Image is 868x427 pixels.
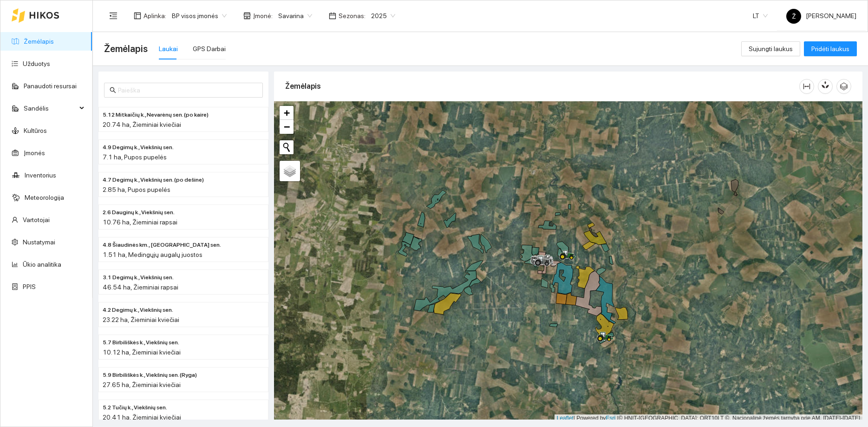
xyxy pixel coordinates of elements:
[103,143,174,152] span: 4.9 Degimų k., Viekšnių sen.
[103,371,197,380] span: 5.9 Birbiliškės k., Viekšnių sen. (Ryga)
[103,414,181,421] span: 20.41 ha, Žieminiai kviečiai
[800,83,814,90] span: column-width
[339,11,365,21] span: Sezonas :
[804,45,857,53] a: Pridėti laukus
[23,60,50,67] a: Užduotys
[109,12,117,20] span: menu-fold
[799,79,814,94] button: column-width
[159,44,178,54] div: Laukai
[811,44,849,54] span: Pridėti laukus
[103,251,202,258] span: 1.51 ha, Medingųjų augalų juostos
[104,41,148,56] span: Žemėlapis
[172,9,227,23] span: BP visos įmonės
[103,403,167,412] span: 5.2 Tučių k., Viekšnių sen.
[617,415,619,421] span: |
[103,153,167,161] span: 7.1 ha, Pupos pupelės
[24,149,45,157] a: Įmonės
[749,44,793,54] span: Sujungti laukus
[103,381,181,388] span: 27.65 ha, Žieminiai kviečiai
[103,121,181,128] span: 20.74 ha, Žieminiai kviečiai
[253,11,273,21] span: Įmonė :
[243,12,251,20] span: shop
[24,38,54,45] a: Žemėlapis
[329,12,336,20] span: calendar
[753,9,768,23] span: LT
[280,161,300,181] a: Layers
[103,186,170,193] span: 2.85 ha, Pupos pupelės
[103,273,174,282] span: 3.1 Degimų k., Viekšnių sen.
[134,12,141,20] span: layout
[104,7,123,25] button: menu-fold
[24,82,77,90] a: Panaudoti resursai
[741,41,800,56] button: Sujungti laukus
[371,9,395,23] span: 2025
[103,218,177,226] span: 10.76 ha, Žieminiai rapsai
[280,140,294,154] button: Initiate a new search
[103,306,173,315] span: 4.2 Degimų k., Viekšnių sen.
[110,87,116,93] span: search
[285,73,799,99] div: Žemėlapis
[23,261,61,268] a: Ūkio analitika
[557,415,574,421] a: Leaflet
[25,171,56,179] a: Inventorius
[193,44,226,54] div: GPS Darbai
[144,11,166,21] span: Aplinka :
[103,283,178,291] span: 46.54 ha, Žieminiai rapsai
[25,194,64,201] a: Meteorologija
[741,45,800,53] a: Sujungti laukus
[280,106,294,120] a: Zoom in
[606,415,616,421] a: Esri
[103,208,175,217] span: 2.6 Dauginų k., Viekšnių sen.
[24,127,47,134] a: Kultūros
[284,121,290,132] span: −
[103,338,179,347] span: 5.7 Birbiliškės k., Viekšnių sen.
[555,414,862,422] div: | Powered by © HNIT-[GEOGRAPHIC_DATA]; ORT10LT ©, Nacionalinė žemės tarnyba prie AM, [DATE]-[DATE]
[103,176,204,184] span: 4.7 Degimų k., Viekšnių sen. (po dešine)
[118,85,257,95] input: Paieška
[23,283,36,290] a: PPIS
[23,216,50,223] a: Vartotojai
[103,316,179,323] span: 23.22 ha, Žieminiai kviečiai
[24,99,77,118] span: Sandėlis
[804,41,857,56] button: Pridėti laukus
[103,348,181,356] span: 10.12 ha, Žieminiai kviečiai
[792,9,796,24] span: Ž
[280,120,294,134] a: Zoom out
[284,107,290,118] span: +
[103,111,209,119] span: 5.12 Mitkaičių k., Nevarėnų sen. (po kaire)
[103,241,221,250] span: 4.8 Šiaudinės km., Papilės sen.
[786,12,856,20] span: [PERSON_NAME]
[23,238,55,246] a: Nustatymai
[278,9,312,23] span: Savarina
